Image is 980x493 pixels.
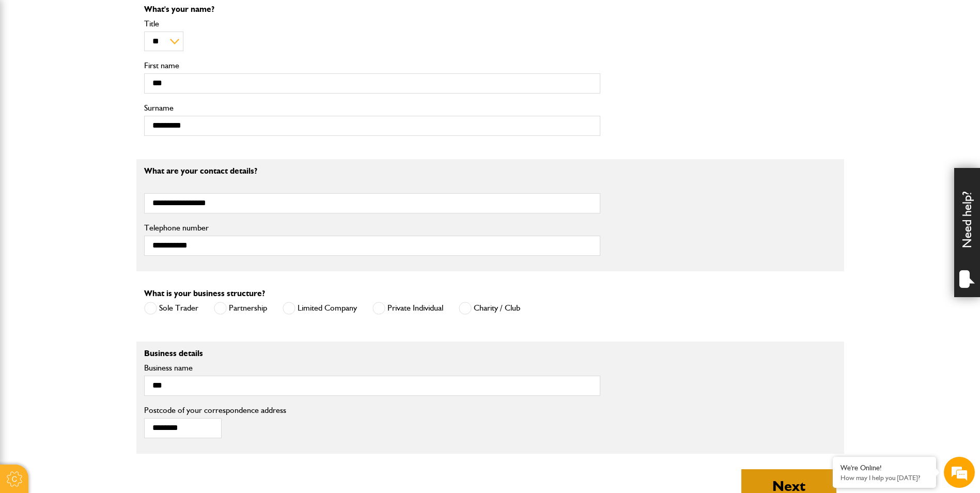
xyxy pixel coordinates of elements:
[13,126,189,149] input: Enter your email address
[13,96,189,118] input: Enter your last name
[144,349,600,358] p: Business details
[169,5,194,30] div: Minimize live chat window
[144,302,198,315] label: Sole Trader
[144,104,600,112] label: Surname
[459,302,520,315] label: Charity / Club
[283,302,357,315] label: Limited Company
[954,168,980,297] div: Need help?
[214,302,267,315] label: Partnership
[141,318,188,332] em: Start Chat
[54,58,174,71] div: Chat with us now
[144,167,600,175] p: What are your contact details?
[144,5,600,13] p: What's your name?
[841,464,928,472] div: We're Online!
[13,157,189,179] input: Enter your phone number
[841,474,928,482] p: How may I help you today?
[144,20,600,28] label: Title
[372,302,443,315] label: Private Individual
[144,224,600,232] label: Telephone number
[144,61,600,70] label: First name
[144,289,265,298] label: What is your business structure?
[144,406,302,414] label: Postcode of your correspondence address
[144,364,600,372] label: Business name
[18,57,43,72] img: d_20077148190_company_1631870298795_20077148190
[13,187,189,310] textarea: Type your message and hit 'Enter'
